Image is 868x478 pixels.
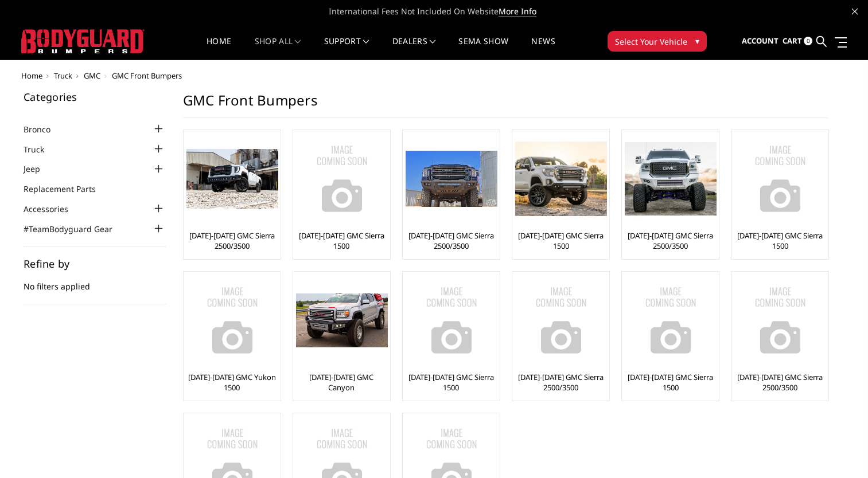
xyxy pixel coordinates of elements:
img: No Image [515,275,607,366]
a: No Image [734,275,826,366]
button: Select Your Vehicle [608,31,707,52]
img: BODYGUARD BUMPERS [21,29,145,53]
a: Cart 0 [783,26,812,57]
img: No Image [296,133,388,225]
h5: Categories [24,92,166,102]
a: [DATE]-[DATE] GMC Sierra 1500 [406,372,497,393]
a: Account [742,26,779,57]
div: No filters applied [24,258,166,304]
h5: Refine by [24,258,166,269]
a: More Info [499,6,536,17]
a: Support [324,37,369,60]
a: Accessories [24,203,83,215]
img: No Image [734,275,826,366]
img: No Image [186,275,278,366]
a: No Image [296,133,387,225]
a: [DATE]-[DATE] GMC Sierra 2500/3500 [406,230,497,251]
a: Bronco [24,123,65,135]
span: Account [742,36,779,46]
a: #TeamBodyguard Gear [24,223,127,235]
a: News [531,37,555,60]
a: [DATE]-[DATE] GMC Sierra 1500 [296,230,387,251]
a: SEMA Show [458,37,508,60]
a: [DATE]-[DATE] GMC Sierra 1500 [515,230,606,251]
span: 0 [804,37,812,45]
a: Truck [54,70,72,81]
a: [DATE]-[DATE] GMC Sierra 2500/3500 [186,230,278,251]
span: GMC Front Bumpers [112,70,182,81]
img: No Image [625,275,717,366]
img: No Image [406,275,497,366]
a: Replacement Parts [24,183,110,195]
a: [DATE]-[DATE] GMC Sierra 1500 [734,230,826,251]
a: Jeep [24,163,55,175]
a: [DATE]-[DATE] GMC Sierra 2500/3500 [625,230,716,251]
a: [DATE]-[DATE] GMC Sierra 1500 [625,372,716,393]
a: No Image [734,133,826,225]
a: shop all [255,37,301,60]
span: Cart [783,36,802,46]
a: [DATE]-[DATE] GMC Sierra 2500/3500 [734,372,826,393]
a: Home [207,37,231,60]
a: Dealers [392,37,436,60]
a: [DATE]-[DATE] GMC Canyon [296,372,387,393]
h1: GMC Front Bumpers [183,92,828,118]
a: Home [21,70,42,81]
span: Select Your Vehicle [615,36,687,48]
a: [DATE]-[DATE] GMC Sierra 2500/3500 [515,372,606,393]
a: No Image [186,275,278,366]
img: No Image [734,133,826,225]
a: GMC [84,70,100,81]
a: [DATE]-[DATE] GMC Yukon 1500 [186,372,278,393]
a: Truck [24,143,59,155]
span: ▾ [695,35,699,47]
